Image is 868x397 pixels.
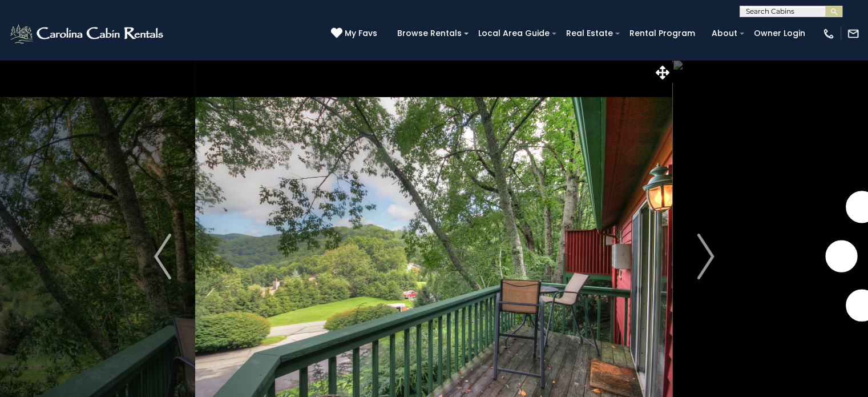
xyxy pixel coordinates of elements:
[822,27,835,40] img: phone-regular-white.png
[697,234,714,279] img: arrow
[624,25,701,42] a: Rental Program
[748,25,811,42] a: Owner Login
[9,22,167,45] img: White-1-2.png
[473,25,555,42] a: Local Area Guide
[345,27,377,39] span: My Favs
[560,25,619,42] a: Real Estate
[331,27,380,40] a: My Favs
[154,234,171,279] img: arrow
[847,27,859,40] img: mail-regular-white.png
[706,25,743,42] a: About
[391,25,467,42] a: Browse Rentals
